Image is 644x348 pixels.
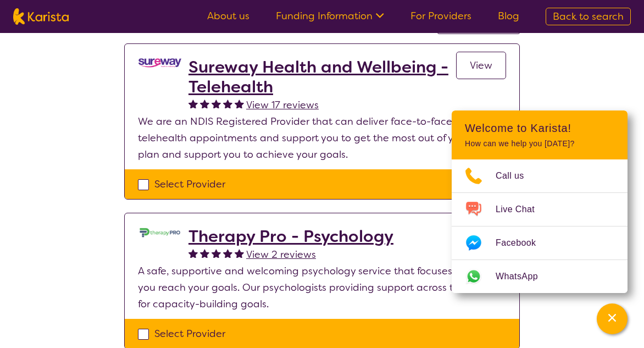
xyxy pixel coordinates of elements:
[138,227,182,239] img: dzo1joyl8vpkomu9m2qk.jpg
[223,248,232,258] img: fullstar
[496,201,548,218] span: Live Chat
[246,98,319,112] span: View 17 reviews
[188,227,393,246] a: Therapy Pro - Psychology
[138,57,182,69] img: vgwqq8bzw4bddvbx0uac.png
[452,260,628,293] a: Web link opens in a new tab.
[200,248,209,258] img: fullstar
[13,8,69,25] img: Karista logo
[496,235,549,251] span: Facebook
[207,9,249,23] a: About us
[597,303,628,334] button: Channel Menu
[496,168,537,184] span: Call us
[410,9,471,23] a: For Providers
[498,9,519,23] a: Blog
[470,59,492,72] span: View
[246,246,316,263] a: View 2 reviews
[456,52,506,79] a: View
[465,121,614,135] h2: Welcome to Karista!
[276,9,384,23] a: Funding Information
[246,248,316,261] span: View 2 reviews
[235,99,244,108] img: fullstar
[188,248,198,258] img: fullstar
[452,159,628,293] ul: Choose channel
[212,248,221,258] img: fullstar
[235,248,244,258] img: fullstar
[188,57,456,97] a: Sureway Health and Wellbeing - Telehealth
[223,99,232,108] img: fullstar
[465,139,614,148] p: How can we help you [DATE]?
[188,99,198,108] img: fullstar
[212,99,221,108] img: fullstar
[553,10,624,23] span: Back to search
[246,97,319,113] a: View 17 reviews
[138,263,506,312] p: A safe, supportive and welcoming psychology service that focuses on helping you reach your goals....
[138,113,506,163] p: We are an NDIS Registered Provider that can deliver face-to-face or telehealth appointments and s...
[452,111,628,293] div: Channel Menu
[546,8,631,25] a: Back to search
[200,99,209,108] img: fullstar
[496,268,551,285] span: WhatsApp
